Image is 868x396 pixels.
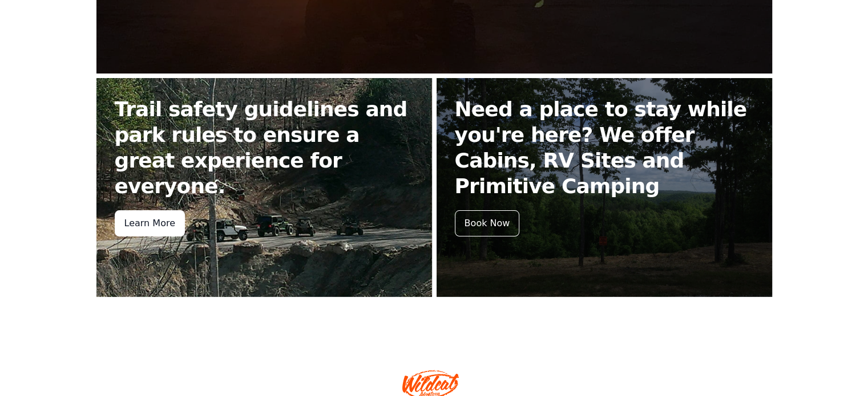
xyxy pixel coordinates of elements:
[115,210,185,236] div: Learn More
[437,78,772,297] a: Need a place to stay while you're here? We offer Cabins, RV Sites and Primitive Camping Book Now
[455,210,520,236] div: Book Now
[455,96,754,199] h2: Need a place to stay while you're here? We offer Cabins, RV Sites and Primitive Camping
[115,96,414,199] h2: Trail safety guidelines and park rules to ensure a great experience for everyone.
[96,78,432,297] a: Trail safety guidelines and park rules to ensure a great experience for everyone. Learn More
